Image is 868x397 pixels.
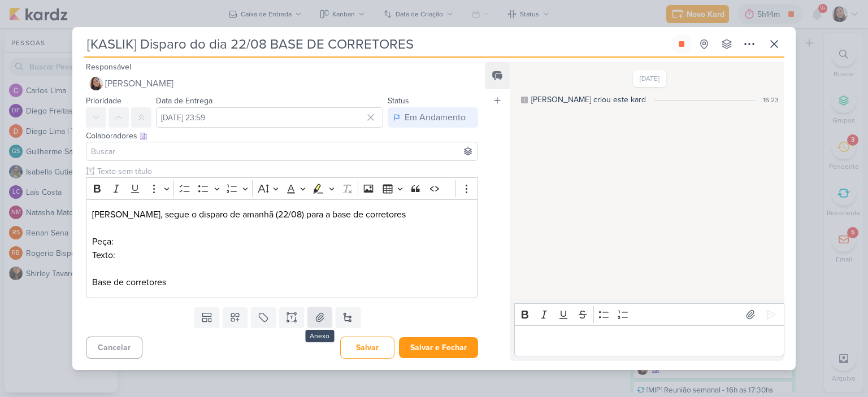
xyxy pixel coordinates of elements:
[86,337,142,359] button: Cancelar
[89,77,103,90] img: Sharlene Khoury
[84,34,669,54] input: Kard Sem Título
[89,145,475,158] input: Buscar
[86,62,131,72] label: Responsável
[156,107,383,128] input: Select a date
[514,325,784,356] div: Editor editing area: main
[86,96,121,106] label: Prioridade
[305,330,334,342] div: Anexo
[95,165,478,177] input: Texto sem título
[92,276,472,289] p: Base de corretores
[340,337,394,359] button: Salvar
[86,199,478,298] div: Editor editing area: main
[514,303,784,325] div: Editor toolbar
[405,111,466,124] div: Em Andamento
[86,177,478,199] div: Editor toolbar
[763,95,779,105] div: 16:23
[92,248,472,262] p: Texto:
[677,40,686,49] div: Parar relógio
[388,96,409,106] label: Status
[531,94,646,106] div: [PERSON_NAME] criou este kard
[156,96,212,106] label: Data de Entrega
[92,208,472,221] p: [PERSON_NAME], segue o disparo de amanhã (22/08) para a base de corretores
[105,77,173,90] span: [PERSON_NAME]
[92,235,472,248] p: Peça:
[86,73,478,94] button: [PERSON_NAME]
[399,337,478,358] button: Salvar e Fechar
[388,107,478,128] button: Em Andamento
[86,130,478,142] div: Colaboradores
